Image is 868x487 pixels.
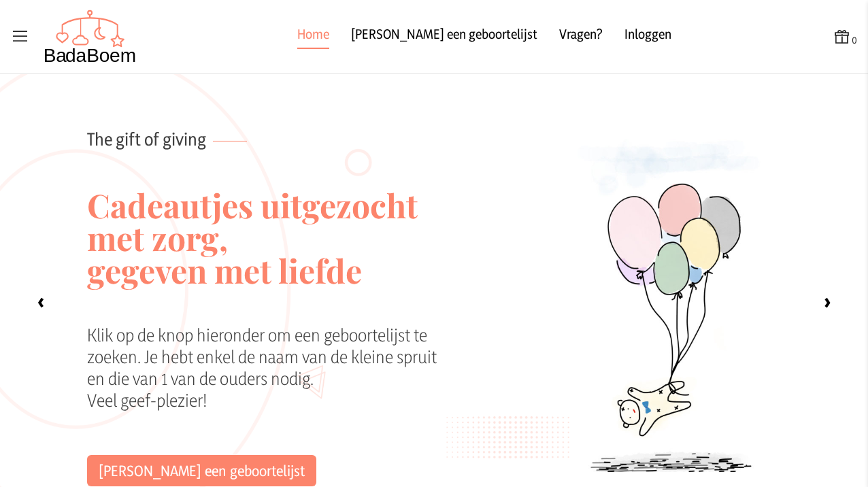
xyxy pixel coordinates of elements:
p: The gift of giving [87,74,437,150]
div: Klik op de knop hieronder om een geboortelijst te zoeken. Je hebt enkel de naam van de kleine spr... [87,324,437,455]
a: Vragen? [559,24,603,49]
a: Inloggen [624,24,671,49]
a: [PERSON_NAME] een geboortelijst [87,455,316,486]
a: [PERSON_NAME] een geboortelijst [351,24,537,49]
label: › [814,288,841,316]
h2: Cadeautjes uitgezocht met zorg, gegeven met liefde [87,150,437,324]
img: Badaboem [44,10,137,64]
a: Home [297,24,329,49]
button: 0 [833,27,857,47]
label: ‹ [27,288,54,316]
